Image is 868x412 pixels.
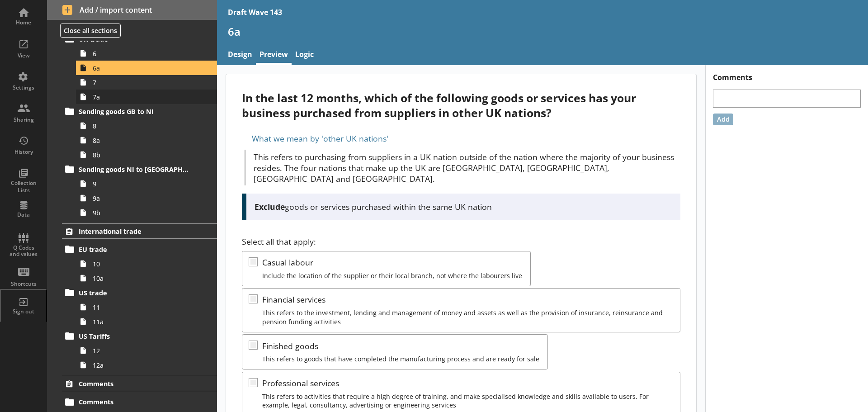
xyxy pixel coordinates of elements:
a: Sending goods GB to NI [62,104,217,118]
a: Design [224,46,256,65]
div: Home [8,19,39,26]
span: Sending goods NI to [GEOGRAPHIC_DATA] [79,165,190,174]
span: 8 [93,122,193,130]
li: UK trade66a77a [66,32,217,104]
li: EU trade1010a [66,242,217,285]
a: EU trade [62,242,217,256]
a: 9 [76,176,217,191]
a: 8 [76,118,217,133]
div: What we mean by 'other UK nations' [242,131,680,146]
span: 7a [93,93,193,101]
a: 11 [76,300,217,314]
li: International tradeEU trade1010aUS trade1111aUS Tariffs1212a [47,223,217,372]
a: Logic [292,46,317,65]
a: 6a [76,61,217,75]
span: 9a [93,194,193,203]
li: Sending goods GB to NI88a8b [66,104,217,162]
li: US trade1111a [66,285,217,329]
p: This refers to purchasing from suppliers in a UK nation outside of the nation where the majority ... [254,152,680,184]
a: 6 [76,46,217,61]
a: 11a [76,314,217,329]
a: Sending goods NI to [GEOGRAPHIC_DATA] [62,162,217,176]
span: Comments [79,379,190,388]
span: Sending goods GB to NI [79,107,190,116]
div: Sharing [8,116,39,123]
span: International trade [79,227,190,236]
div: In the last 12 months, which of the following goods or services has your business purchased from ... [242,90,680,120]
span: US trade [79,289,190,297]
span: EU trade [79,245,190,254]
span: Comments [79,398,190,406]
a: 9a [76,191,217,205]
a: 10 [76,256,217,271]
span: 11a [93,317,193,326]
a: 8b [76,147,217,162]
a: Comments [62,395,217,409]
li: US Tariffs1212a [66,329,217,372]
div: Collection Lists [8,180,39,194]
a: 10a [76,271,217,285]
strong: Exclude [255,201,285,212]
span: US Tariffs [79,332,190,341]
span: 10a [93,274,193,283]
span: 6a [93,64,193,72]
a: 12a [76,358,217,372]
div: Draft Wave 143 [228,7,282,17]
div: Data [8,211,39,218]
li: Domestic tradeUK trade66a77aSending goods GB to NI88a8bSending goods NI to [GEOGRAPHIC_DATA]99a9b [47,13,217,220]
div: History [8,148,39,156]
span: 6 [93,49,193,58]
span: 9b [93,208,193,217]
a: 8a [76,133,217,147]
div: Shortcuts [8,280,39,288]
p: goods or services purchased within the same UK nation [255,201,672,212]
div: Settings [8,84,39,91]
span: 9 [93,180,193,188]
a: US Tariffs [62,329,217,343]
span: 7 [93,78,193,87]
a: 7 [76,75,217,90]
a: 12 [76,343,217,358]
a: 9b [76,205,217,220]
span: Add / import content [62,5,202,15]
li: Sending goods NI to [GEOGRAPHIC_DATA]99a9b [66,162,217,220]
h1: 6a [228,24,857,38]
div: View [8,52,39,59]
a: International trade [62,223,217,239]
a: 7a [76,90,217,104]
a: Comments [62,376,217,391]
span: 8a [93,136,193,145]
button: Close all sections [60,24,121,38]
div: Q Codes and values [8,245,39,258]
h1: Comments [706,65,868,82]
span: 8b [93,151,193,159]
span: 12a [93,361,193,369]
a: Preview [256,46,292,65]
span: 12 [93,346,193,355]
span: 11 [93,303,193,312]
a: US trade [62,285,217,300]
div: Sign out [8,308,39,315]
span: 10 [93,260,193,268]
